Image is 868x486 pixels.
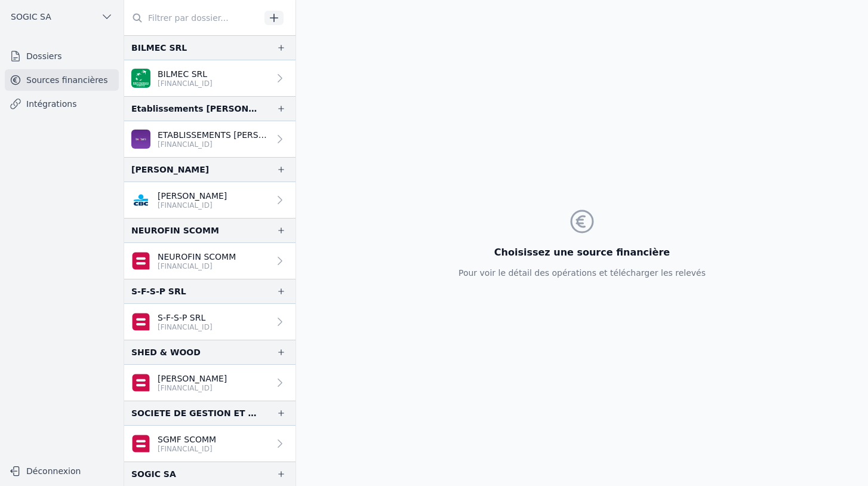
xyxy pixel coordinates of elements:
[158,251,236,263] p: NEUROFIN SCOMM
[158,373,227,385] p: [PERSON_NAME]
[158,68,213,80] p: BILMEC SRL
[131,190,150,210] img: CBC_CREGBEBB.png
[124,60,296,96] a: BILMEC SRL [FINANCIAL_ID]
[131,130,150,149] img: BEOBANK_CTBKBEBX.png
[5,93,119,115] a: Intégrations
[158,129,269,141] p: ETABLISSEMENTS [PERSON_NAME] & F
[5,69,119,91] a: Sources financières
[158,262,236,271] p: [FINANCIAL_ID]
[131,312,150,331] img: belfius-1.png
[158,433,216,445] p: SGMF SCOMM
[124,304,296,340] a: S-F-S-P SRL [FINANCIAL_ID]
[5,7,119,26] button: SOGIC SA
[131,251,150,270] img: belfius-1.png
[131,284,186,299] div: S-F-S-P SRL
[158,190,227,202] p: [PERSON_NAME]
[5,45,119,67] a: Dossiers
[158,322,213,332] p: [FINANCIAL_ID]
[5,462,119,481] button: Déconnexion
[158,79,213,88] p: [FINANCIAL_ID]
[131,69,150,88] img: BNP_BE_BUSINESS_GEBABEBB.png
[124,121,296,157] a: ETABLISSEMENTS [PERSON_NAME] & F [FINANCIAL_ID]
[124,426,296,462] a: SGMF SCOMM [FINANCIAL_ID]
[131,41,187,55] div: BILMEC SRL
[158,312,213,324] p: S-F-S-P SRL
[131,406,257,420] div: SOCIETE DE GESTION ET DE MOYENS POUR FIDUCIAIRES SCS
[131,467,176,481] div: SOGIC SA
[131,345,201,359] div: SHED & WOOD
[124,7,260,29] input: Filtrer par dossier...
[158,444,216,454] p: [FINANCIAL_ID]
[131,101,257,116] div: Etablissements [PERSON_NAME] et fils [PERSON_NAME]
[124,182,296,218] a: [PERSON_NAME] [FINANCIAL_ID]
[158,383,227,393] p: [FINANCIAL_ID]
[158,201,227,210] p: [FINANCIAL_ID]
[458,245,706,260] h3: Choisissez une source financière
[458,267,706,279] p: Pour voir le détail des opérations et télécharger les relevés
[124,243,296,279] a: NEUROFIN SCOMM [FINANCIAL_ID]
[131,162,209,177] div: [PERSON_NAME]
[131,223,219,238] div: NEUROFIN SCOMM
[131,434,150,453] img: belfius-1.png
[131,373,150,392] img: belfius-1.png
[11,11,51,23] span: SOGIC SA
[124,365,296,401] a: [PERSON_NAME] [FINANCIAL_ID]
[158,140,269,149] p: [FINANCIAL_ID]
